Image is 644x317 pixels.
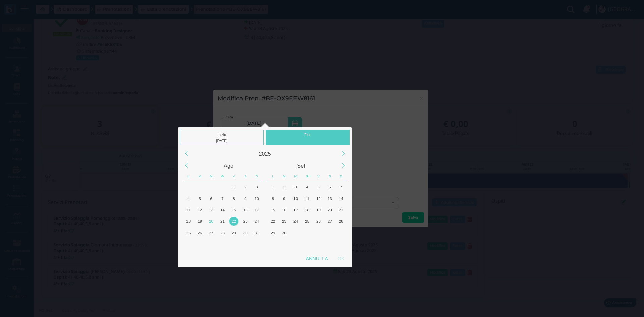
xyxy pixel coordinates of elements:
[324,172,335,181] div: Sabato
[302,204,313,215] div: Giovedì, Settembre 18
[279,193,290,204] div: Martedì, Settembre 9
[194,181,206,193] div: Martedì, Luglio 29
[337,194,346,203] div: 14
[217,193,228,204] div: Giovedì, Agosto 7
[302,193,313,204] div: Giovedì, Settembre 11
[324,239,335,250] div: Sabato, Ottobre 11
[268,228,277,237] div: 29
[251,239,262,250] div: Domenica, Settembre 7
[207,194,216,203] div: 6
[217,204,228,215] div: Giovedì, Agosto 14
[228,239,239,250] div: Venerdì, Settembre 5
[337,217,346,226] div: 28
[325,194,334,203] div: 13
[280,194,289,203] div: 9
[207,228,216,237] div: 27
[313,216,324,227] div: Venerdì, Settembre 26
[280,205,289,214] div: 16
[206,239,217,250] div: Mercoledì, Settembre 3
[267,239,279,250] div: Lunedì, Ottobre 6
[218,217,227,226] div: 21
[183,172,194,181] div: Lunedì
[241,205,250,214] div: 16
[194,227,206,239] div: Martedì, Agosto 26
[313,227,324,239] div: Venerdì, Ottobre 3
[229,228,238,237] div: 29
[279,204,290,215] div: Martedì, Settembre 16
[239,227,251,239] div: Sabato, Agosto 30
[302,181,313,193] div: Giovedì, Settembre 4
[324,204,335,215] div: Sabato, Settembre 20
[336,146,351,161] div: Next Year
[313,193,324,204] div: Venerdì, Settembre 12
[336,158,351,173] div: Next Month
[194,216,206,227] div: Martedì, Agosto 19
[206,216,217,227] div: Oggi, Mercoledì, Agosto 20
[267,172,279,181] div: Lunedì
[180,130,264,145] div: Inizio
[291,182,300,191] div: 3
[279,216,290,227] div: Martedì, Settembre 23
[279,181,290,193] div: Martedì, Settembre 2
[217,172,228,181] div: Giovedì
[179,158,194,173] div: Previous Month
[252,205,261,214] div: 17
[252,228,261,237] div: 31
[313,172,324,181] div: Venerdì
[335,239,347,250] div: Domenica, Ottobre 12
[324,181,335,193] div: Sabato, Settembre 6
[206,204,217,215] div: Mercoledì, Agosto 13
[279,172,290,181] div: Martedì
[303,194,312,203] div: 11
[268,194,277,203] div: 8
[218,205,227,214] div: 14
[239,193,251,204] div: Sabato, Agosto 9
[314,217,323,226] div: 26
[228,204,239,215] div: Venerdì, Agosto 15
[239,181,251,193] div: Sabato, Agosto 2
[324,193,335,204] div: Sabato, Settembre 13
[302,172,313,181] div: Giovedì
[268,182,277,191] div: 1
[194,239,206,250] div: Martedì, Settembre 2
[195,205,204,214] div: 12
[228,227,239,239] div: Venerdì, Agosto 29
[301,253,333,265] div: Annulla
[183,193,194,204] div: Lunedì, Agosto 4
[252,182,261,191] div: 3
[291,217,300,226] div: 24
[20,5,44,10] span: Assistenza
[206,181,217,193] div: Mercoledì, Luglio 30
[195,228,204,237] div: 26
[207,205,216,214] div: 13
[228,193,239,204] div: Venerdì, Agosto 8
[195,217,204,226] div: 19
[182,138,262,144] div: [DATE]
[303,217,312,226] div: 25
[195,194,204,203] div: 5
[267,216,279,227] div: Lunedì, Settembre 22
[239,172,251,181] div: Sabato
[184,194,193,203] div: 4
[241,228,250,237] div: 30
[314,205,323,214] div: 19
[267,204,279,215] div: Lunedì, Settembre 15
[268,217,277,226] div: 22
[313,181,324,193] div: Venerdì, Settembre 5
[265,160,337,172] div: Settembre
[251,181,262,193] div: Domenica, Agosto 3
[291,194,300,203] div: 10
[251,172,262,181] div: Domenica
[239,239,251,250] div: Sabato, Settembre 6
[290,172,302,181] div: Mercoledì
[194,193,206,204] div: Martedì, Agosto 5
[313,239,324,250] div: Venerdì, Ottobre 10
[229,182,238,191] div: 1
[229,217,238,226] div: 22
[337,182,346,191] div: 7
[193,148,337,160] div: 2025
[290,239,302,250] div: Mercoledì, Ottobre 8
[267,181,279,193] div: Lunedì, Settembre 1
[279,239,290,250] div: Martedì, Ottobre 7
[267,193,279,204] div: Lunedì, Settembre 8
